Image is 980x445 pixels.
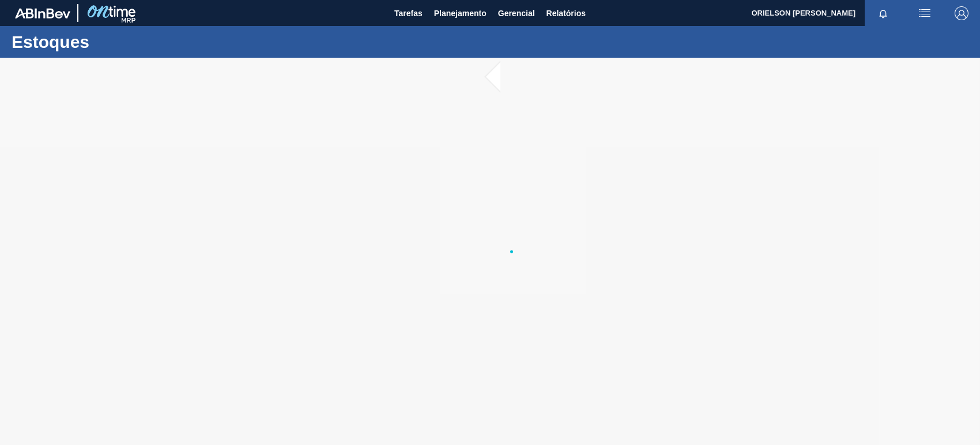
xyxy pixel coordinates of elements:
img: userActions [918,6,932,20]
span: Tarefas [394,6,423,20]
button: Notificações [865,5,902,21]
span: Gerencial [498,6,535,20]
h1: Estoques [12,35,216,48]
img: TNhmsLtSVTkK8tSr43FrP2fwEKptu5GPRR3wAAAABJRU5ErkJggg== [15,8,70,18]
img: Logout [955,6,968,20]
span: Relatórios [546,6,586,20]
span: Planejamento [434,6,487,20]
